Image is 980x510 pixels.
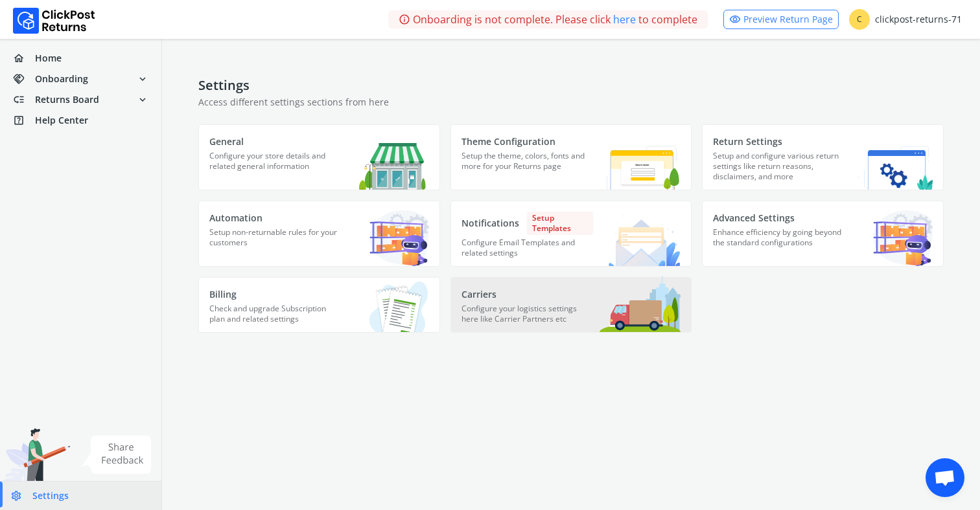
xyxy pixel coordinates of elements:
[873,210,933,266] img: Advanced Settings
[81,436,152,474] img: share feedback
[723,10,839,29] a: visibilityPreview Return Page
[32,489,69,502] span: Settings
[527,212,593,235] span: Setup Templates
[369,210,429,266] img: Automation
[10,487,32,505] span: settings
[849,9,870,30] span: C
[35,114,88,127] span: Help Center
[13,8,95,34] img: Logo
[461,304,593,332] p: Configure your logistics settings here like Carrier Partners etc
[713,212,845,225] p: Advanced Settings
[461,135,593,148] p: Theme Configuration
[13,70,35,88] span: handshake
[35,93,99,106] span: Returns Board
[600,276,681,332] img: Carriers
[13,91,35,109] span: low_priority
[461,288,593,301] p: Carriers
[713,227,845,260] p: Enhance efficiency by going beyond the standard configurations
[350,277,429,332] img: Billing
[35,52,62,65] span: Home
[399,10,410,28] span: info
[137,70,148,88] span: expand_more
[209,227,341,260] p: Setup non-returnable rules for your customers
[209,135,341,148] p: General
[13,49,35,67] span: home
[209,304,341,332] p: Check and upgrade Subscription plan and related settings
[593,130,681,190] img: Theme Configuration
[713,151,845,190] p: Setup and configure various return settings like return reasons, disclaimers, and more
[137,91,148,109] span: expand_more
[461,212,593,235] p: Notifications
[198,78,944,93] h4: Settings
[35,72,88,85] span: Onboarding
[729,10,741,28] span: visibility
[713,135,845,148] p: Return Settings
[858,146,933,190] img: Return Settings
[359,137,429,190] img: General
[926,458,964,497] div: Open chat
[13,111,35,129] span: help_center
[198,96,944,109] p: Access different settings sections from here
[8,49,154,67] a: homeHome
[461,151,593,183] p: Setup the theme, colors, fonts and more for your Returns page
[461,238,593,266] p: Configure Email Templates and related settings
[388,10,708,28] div: Onboarding is not complete. Please click to complete
[849,9,962,30] div: clickpost-returns-71
[613,12,636,27] a: here
[8,111,154,129] a: help_centerHelp Center
[209,288,341,301] p: Billing
[607,216,681,266] img: Notifications
[209,151,341,183] p: Configure your store details and related general information
[209,212,341,225] p: Automation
